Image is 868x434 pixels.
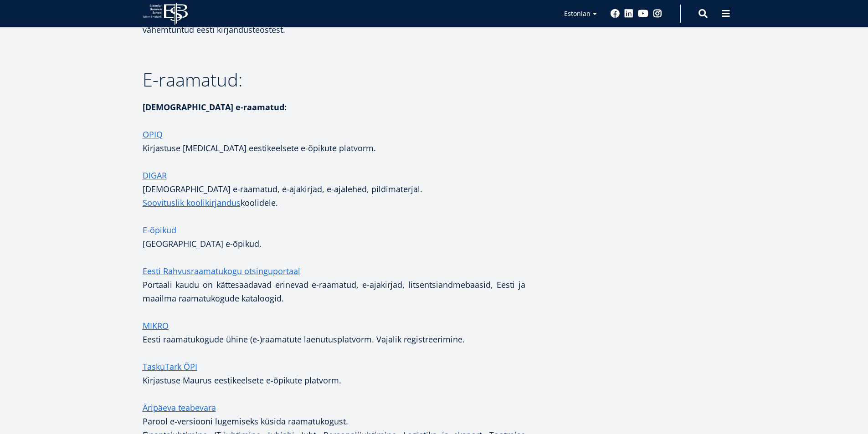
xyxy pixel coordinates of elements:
a: TaskuTark ÕPI [143,360,197,373]
h2: E-raamatud: [143,68,525,91]
p: Kirjastuse [MEDICAL_DATA] eestikeelsete e-õpikute platvorm. [143,128,525,155]
a: Soovituslik koolikirjandus [143,196,241,209]
p: Parool e-versiooni lugemiseks küsida raamatukogust. [143,401,525,428]
p: Portaali kaudu on kättesaadavad erinevad e-raamatud, e-ajakirjad, litsentsiandmebaasid, Eesti ja ... [143,264,525,305]
a: DIGAR [143,168,167,182]
a: MIKRO [143,319,169,332]
p: [DEMOGRAPHIC_DATA] e-raamatud, e-ajakirjad, e-ajalehed, pildimaterjal. [143,168,525,196]
a: Facebook [611,9,620,18]
p: koolidele. [143,196,525,209]
a: Youtube [638,9,648,18]
a: OPIQ [143,128,163,141]
a: Linkedin [624,9,633,18]
p: Eesti raamatukogude ühine (e-)raamatute laenutusplatvorm. Vajalik registreerimine. [143,319,525,346]
a: E-õpikud [143,223,176,237]
a: Äripäeva teabevara [143,401,216,414]
p: Kirjastuse Maurus eestikeelsete e-õpikute platvorm. [143,360,525,387]
a: Eesti Rahvusraamatukogu otsinguportaal [143,264,300,278]
strong: [DEMOGRAPHIC_DATA] e-raamatud: [143,102,287,112]
a: Instagram [653,9,662,18]
p: [GEOGRAPHIC_DATA] e-õpikud. [143,223,525,250]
